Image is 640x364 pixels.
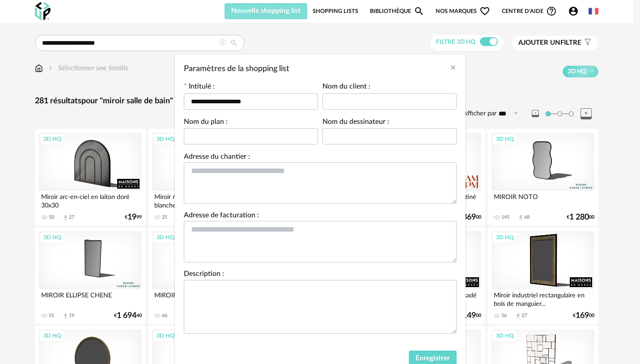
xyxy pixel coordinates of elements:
label: Adresse de facturation : [184,212,259,221]
span: Enregistrer [415,355,450,362]
label: Description : [184,271,224,279]
button: Close [449,63,457,73]
label: Nom du plan : [184,119,228,127]
label: Adresse du chantier : [184,153,250,162]
label: Nom du client : [322,83,370,92]
label: Intitulé : [184,83,215,92]
label: Nom du dessinateur : [322,119,389,127]
span: Paramètres de la shopping list [184,65,289,73]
